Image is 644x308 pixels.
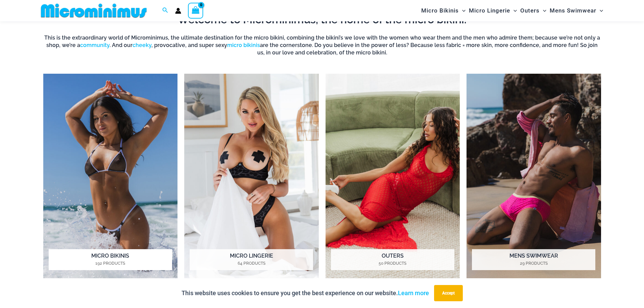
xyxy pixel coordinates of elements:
a: Search icon link [162,6,168,15]
img: Mens Swimwear [467,74,601,280]
img: Micro Bikinis [43,74,178,280]
a: micro bikinis [227,42,260,48]
h2: Micro Bikinis [49,249,172,270]
span: Menu Toggle [540,2,546,19]
a: cheeky [133,42,151,48]
a: Account icon link [175,8,181,14]
p: This website uses cookies to ensure you get the best experience on our website. [182,288,429,298]
h2: Outers [331,249,454,270]
h6: This is the extraordinary world of Microminimus, the ultimate destination for the micro bikini, c... [43,34,601,57]
a: Visit product category Micro Lingerie [184,74,319,280]
span: Micro Lingerie [469,2,510,19]
a: Visit product category Mens Swimwear [467,74,601,280]
a: Micro LingerieMenu ToggleMenu Toggle [467,2,519,19]
mark: 192 Products [49,260,172,266]
a: Visit product category Outers [326,74,460,280]
span: Menu Toggle [510,2,517,19]
h2: Micro Lingerie [190,249,313,270]
a: Learn more [398,289,429,297]
mark: 50 Products [331,260,454,266]
span: Menu Toggle [459,2,466,19]
a: community [80,42,110,48]
nav: Site Navigation [419,1,606,20]
a: View Shopping Cart, empty [188,3,204,18]
img: MM SHOP LOGO FLAT [38,3,149,18]
span: Micro Bikinis [421,2,459,19]
mark: 64 Products [190,260,313,266]
a: Mens SwimwearMenu ToggleMenu Toggle [548,2,605,19]
h2: Mens Swimwear [472,249,595,270]
a: OutersMenu ToggleMenu Toggle [519,2,548,19]
span: Menu Toggle [596,2,603,19]
img: Micro Lingerie [184,74,319,280]
a: Visit product category Micro Bikinis [43,74,178,280]
span: Outers [520,2,540,19]
img: Outers [326,74,460,280]
span: Mens Swimwear [550,2,596,19]
button: Accept [434,285,463,301]
mark: 29 Products [472,260,595,266]
a: Micro BikinisMenu ToggleMenu Toggle [420,2,467,19]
